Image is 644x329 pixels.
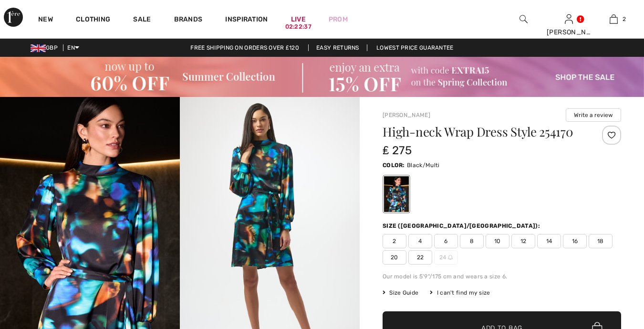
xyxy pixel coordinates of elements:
[430,288,490,297] div: I can't find my size
[383,144,412,157] span: ₤ 275
[434,234,458,248] span: 6
[407,162,439,169] span: Black/Multi
[486,234,509,248] span: 10
[308,44,367,51] a: Easy Returns
[383,234,406,248] span: 2
[31,44,62,51] span: GBP
[547,27,591,37] div: [PERSON_NAME]
[67,44,79,51] span: EN
[519,13,528,25] img: search the website
[291,14,306,24] a: Live02:22:37
[511,234,535,248] span: 12
[31,44,46,52] img: UK Pound
[565,14,573,23] a: Sign In
[566,108,621,122] button: Write a review
[133,15,151,25] a: Sale
[537,234,561,248] span: 14
[383,222,542,230] div: Size ([GEOGRAPHIC_DATA]/[GEOGRAPHIC_DATA]):
[383,126,582,138] h1: High-neck Wrap Dress Style 254170
[225,15,268,25] span: Inspiration
[623,15,626,23] span: 2
[38,15,53,25] a: New
[565,13,573,25] img: My Info
[563,234,587,248] span: 16
[460,234,484,248] span: 8
[583,257,634,281] iframe: Opens a widget where you can find more information
[174,15,203,25] a: Brands
[369,44,461,51] a: Lowest Price Guarantee
[408,250,432,265] span: 22
[183,44,307,51] a: Free shipping on orders over ₤120
[383,288,418,297] span: Size Guide
[76,15,110,25] a: Clothing
[408,234,432,248] span: 4
[285,22,312,32] div: 02:22:37
[384,177,409,212] div: Black/Multi
[383,250,406,265] span: 20
[383,112,430,118] a: [PERSON_NAME]
[383,272,621,281] div: Our model is 5'9"/175 cm and wears a size 6.
[610,13,618,25] img: My Bag
[383,162,405,169] span: Color:
[329,14,348,24] a: Prom
[434,250,458,265] span: 24
[448,255,453,260] img: ring-m.svg
[4,8,23,27] img: 1ère Avenue
[589,234,613,248] span: 18
[592,13,636,25] a: 2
